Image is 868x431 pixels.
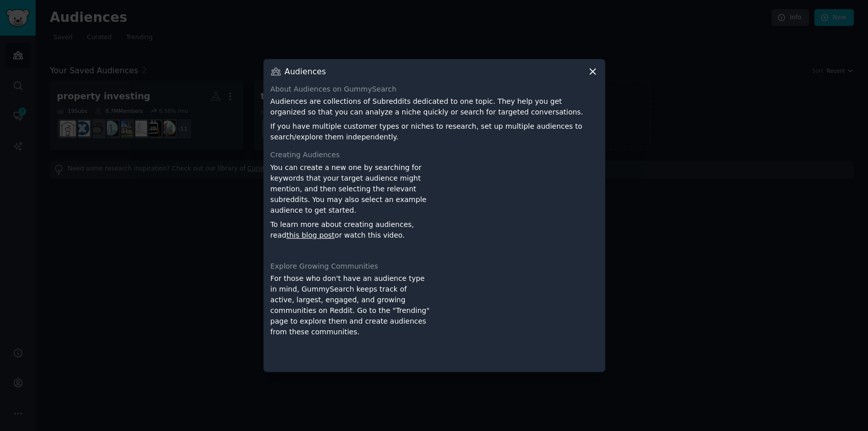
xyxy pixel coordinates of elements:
[286,231,335,239] a: this blog post
[285,66,326,77] h3: Audiences
[271,121,598,142] p: If you have multiple customer types or niches to research, set up multiple audiences to search/ex...
[438,273,598,365] iframe: YouTube video player
[271,84,598,95] div: About Audiences on GummySearch
[271,96,598,118] p: Audiences are collections of Subreddits dedicated to one topic. They help you get organized so th...
[271,273,431,365] div: For those who don't have an audience type in mind, GummySearch keeps track of active, largest, en...
[271,150,598,160] div: Creating Audiences
[271,219,431,241] p: To learn more about creating audiences, read or watch this video.
[271,162,431,216] p: You can create a new one by searching for keywords that your target audience might mention, and t...
[271,261,598,272] div: Explore Growing Communities
[438,162,598,254] iframe: YouTube video player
